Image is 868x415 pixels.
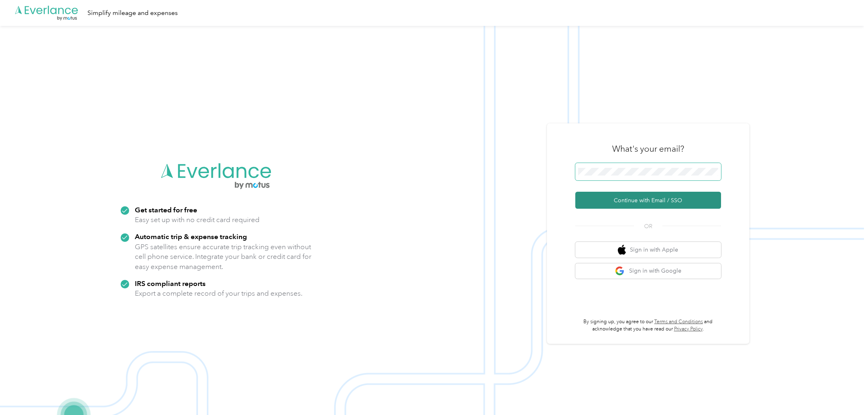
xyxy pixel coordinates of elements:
[135,279,206,288] strong: IRS compliant reports
[612,143,684,155] h3: What's your email?
[674,326,703,332] a: Privacy Policy
[615,266,625,276] img: google logo
[575,263,721,279] button: google logoSign in with Google
[634,222,662,231] span: OR
[575,242,721,258] button: apple logoSign in with Apple
[135,205,197,214] strong: Get started for free
[87,8,178,18] div: Simplify mileage and expenses
[654,319,703,325] a: Terms and Conditions
[135,242,312,272] p: GPS satellites ensure accurate trip tracking even without cell phone service. Integrate your bank...
[135,232,247,241] strong: Automatic trip & expense tracking
[575,192,721,209] button: Continue with Email / SSO
[135,288,302,299] p: Export a complete record of your trips and expenses.
[618,245,626,255] img: apple logo
[135,215,260,225] p: Easy set up with no credit card required
[575,318,721,332] p: By signing up, you agree to our and acknowledge that you have read our .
